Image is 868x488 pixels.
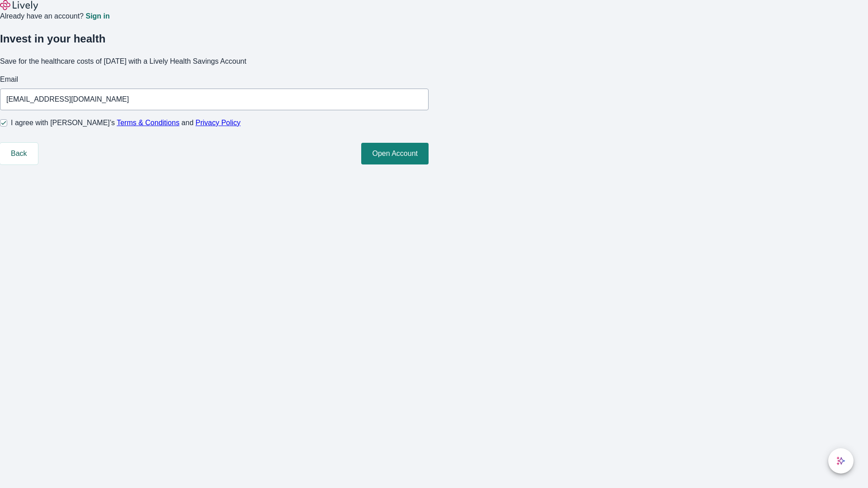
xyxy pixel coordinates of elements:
span: I agree with [PERSON_NAME]’s and [11,117,241,128]
a: Privacy Policy [196,119,241,127]
a: Sign in [85,13,109,20]
button: Open Account [361,143,429,164]
a: Terms & Conditions [117,119,179,127]
svg: Lively AI Assistant [836,456,845,465]
button: chat [828,448,854,474]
